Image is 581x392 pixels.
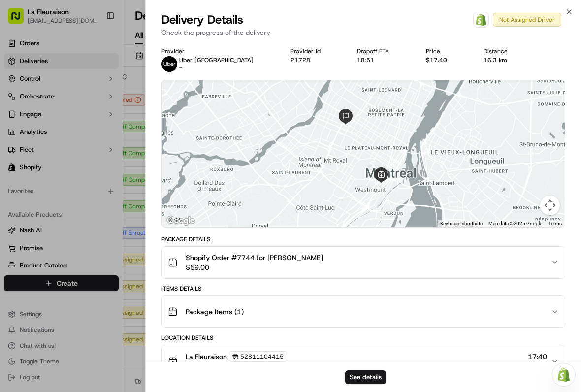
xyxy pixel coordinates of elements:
div: Items Details [161,285,565,293]
span: Shopify Order #7744 for [PERSON_NAME] [186,253,323,262]
span: La Fleuraison [186,352,227,361]
p: Check the progress of the delivery [161,28,565,37]
a: 📗Knowledge Base [6,190,79,207]
button: 21728 [290,56,310,64]
img: Nash [10,10,30,30]
span: [PERSON_NAME] [31,153,80,161]
span: $59.00 [186,262,323,272]
span: Delivery Details [161,12,243,28]
img: uber-new-logo.jpeg [161,56,177,72]
button: La Fleuraison5281110441517:40[DATE] [162,345,565,378]
span: Package Items ( 1 ) [186,307,244,317]
div: Dropoff ETA [357,47,410,55]
div: 18:51 [357,56,410,64]
button: Start new chat [167,97,179,109]
button: See details [345,370,386,384]
a: Open this area in Google Maps (opens a new window) [164,214,197,227]
a: Terms (opens in new tab) [548,221,562,226]
img: Masood Aslam [10,143,26,159]
span: - [179,64,182,72]
button: Map camera controls [540,196,560,215]
div: 💻 [83,195,91,202]
button: See all [153,126,179,138]
span: API Documentation [93,194,158,203]
div: 📗 [10,195,18,202]
img: Google [164,214,197,227]
a: 💻API Documentation [79,190,162,207]
span: [DATE] [526,361,547,371]
div: We're available if you need us! [44,104,135,112]
img: 1736555255976-a54dd68f-1ca7-489b-9aae-adbdc363a1c4 [20,153,28,161]
a: Powered byPylon [69,217,119,225]
div: Start new chat [44,94,161,104]
span: [DATE] [87,153,107,161]
div: Distance [484,47,529,55]
span: • [82,153,85,161]
div: Price [426,47,468,55]
div: 16.3 km [484,56,529,64]
div: Provider Id [290,47,342,55]
input: Got a question? Start typing here... [26,64,177,74]
img: 1736555255976-a54dd68f-1ca7-489b-9aae-adbdc363a1c4 [10,94,28,112]
p: Uber [GEOGRAPHIC_DATA] [179,56,254,64]
span: Map data ©2025 Google [488,221,542,226]
span: Pylon [98,218,119,225]
button: Keyboard shortcuts [440,220,483,227]
p: Welcome 👋 [10,39,179,55]
div: $17.40 [426,56,468,64]
span: 17:40 [526,352,547,361]
div: Location Details [161,334,565,342]
button: Package Items (1) [162,296,565,327]
img: Shopify [475,14,487,26]
button: Shopify Order #7744 for [PERSON_NAME]$59.00 [162,247,565,278]
img: 9188753566659_6852d8bf1fb38e338040_72.png [21,94,38,112]
a: Shopify [473,12,489,28]
div: Past conversations [10,128,66,136]
span: Knowledge Base [20,194,75,203]
div: Provider [161,47,275,55]
span: 52811104415 [240,353,284,360]
div: Package Details [161,235,565,243]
